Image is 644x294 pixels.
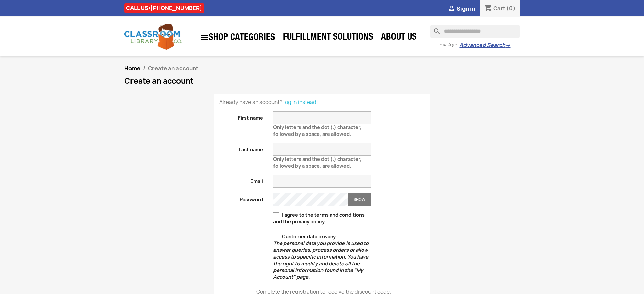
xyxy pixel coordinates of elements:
span: (0) [506,5,516,12]
a: SHOP CATEGORIES [197,30,279,45]
a: [PHONE_NUMBER] [150,4,202,12]
input: Password input [273,193,348,206]
div: CALL US: [124,3,204,13]
label: Last name [214,143,268,153]
a: About Us [378,31,420,45]
span: Only letters and the dot (.) character, followed by a space, are allowed. [273,121,361,137]
span: Cart [493,5,505,12]
img: Classroom Library Company [124,24,182,50]
span: Create an account [148,65,198,72]
label: Email [214,175,268,185]
i:  [448,5,456,13]
em: The personal data you provide is used to answer queries, process orders or allow access to specif... [273,240,369,280]
button: Show [348,193,371,206]
p: Already have an account? [219,99,425,106]
a: Advanced Search→ [459,42,510,49]
label: Password [214,193,268,203]
span: - or try - [439,41,459,48]
input: Search [430,25,520,38]
a: Home [124,65,140,72]
h1: Create an account [124,77,520,85]
label: I agree to the terms and conditions and the privacy policy [273,212,371,225]
i:  [200,33,209,42]
i: shopping_cart [484,5,492,13]
a:  Sign in [448,5,475,13]
span: Only letters and the dot (.) character, followed by a space, are allowed. [273,153,361,169]
a: Log in instead! [282,99,318,106]
span: → [505,42,510,49]
label: Customer data privacy [273,233,371,280]
label: First name [214,111,268,121]
a: Fulfillment Solutions [280,31,377,45]
span: Sign in [457,5,475,13]
i: search [430,25,438,33]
